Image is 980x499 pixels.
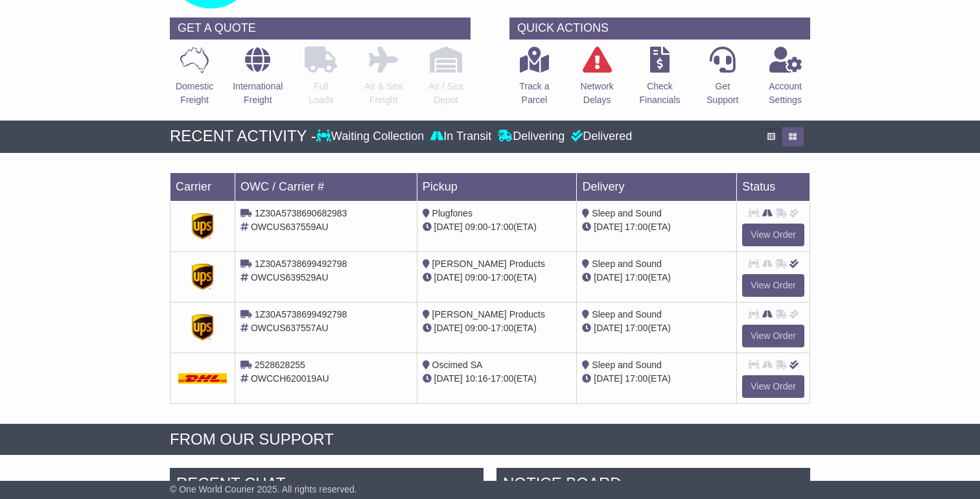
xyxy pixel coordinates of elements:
a: GetSupport [706,46,739,114]
span: 17:00 [625,222,647,232]
span: [PERSON_NAME] Products [432,259,545,269]
div: Waiting Collection [316,130,427,144]
span: Sleep and Sound [592,259,661,269]
td: Status [737,172,810,201]
span: 1Z30A5738690682983 [255,208,347,218]
a: CheckFinancials [638,46,681,114]
div: (ETA) [582,271,731,284]
div: - (ETA) [423,372,572,386]
span: 1Z30A5738699492798 [255,309,347,319]
div: Delivering [495,130,568,144]
span: Sleep and Sound [592,208,661,218]
span: 09:00 [465,222,488,232]
div: (ETA) [582,321,731,335]
a: View Order [742,224,804,246]
a: View Order [742,274,804,297]
span: [DATE] [594,222,622,232]
span: 17:00 [491,373,513,384]
span: OWCUS639529AU [251,272,329,283]
span: 09:00 [465,272,488,283]
td: Delivery [577,172,737,201]
p: Air & Sea Freight [364,80,402,107]
span: OWCCH620019AU [251,373,329,384]
a: NetworkDelays [580,46,614,114]
div: GET A QUOTE [170,17,471,40]
img: GetCarrierServiceDarkLogo [192,213,214,239]
a: DomesticFreight [175,46,214,114]
a: View Order [742,325,804,347]
span: 17:00 [625,272,647,283]
div: QUICK ACTIONS [509,17,810,40]
div: - (ETA) [423,321,572,335]
a: AccountSettings [768,46,802,114]
p: Air / Sea Depot [428,80,463,107]
span: 10:16 [465,373,488,384]
span: [PERSON_NAME] Products [432,309,545,319]
a: Track aParcel [519,46,550,114]
p: Account Settings [769,80,802,107]
span: Oscimed SA [432,360,483,370]
span: 1Z30A5738699492798 [255,259,347,269]
img: GetCarrierServiceDarkLogo [192,264,214,290]
p: International Freight [233,80,283,107]
span: 17:00 [491,323,513,333]
span: 17:00 [625,323,647,333]
td: Carrier [170,172,235,201]
img: DHL.png [178,373,227,384]
div: (ETA) [582,220,731,234]
span: OWCUS637557AU [251,323,329,333]
p: Get Support [706,80,738,107]
td: Pickup [417,172,577,201]
span: [DATE] [594,272,622,283]
span: © One World Courier 2025. All rights reserved. [170,484,357,494]
div: RECENT ACTIVITY - [170,127,316,146]
span: 17:00 [625,373,647,384]
span: Sleep and Sound [592,309,661,319]
p: Full Loads [305,80,337,107]
div: - (ETA) [423,271,572,284]
div: - (ETA) [423,220,572,234]
span: [DATE] [594,373,622,384]
div: In Transit [427,130,495,144]
a: View Order [742,375,804,398]
p: Check Financials [639,80,680,107]
span: [DATE] [434,272,463,283]
span: Plugfones [432,208,472,218]
td: OWC / Carrier # [235,172,417,201]
span: [DATE] [594,323,622,333]
span: 09:00 [465,323,488,333]
p: Track a Parcel [519,80,549,107]
span: 17:00 [491,222,513,232]
div: FROM OUR SUPPORT [170,430,810,449]
span: OWCUS637559AU [251,222,329,232]
div: Delivered [568,130,632,144]
span: [DATE] [434,373,463,384]
p: Domestic Freight [176,80,213,107]
span: Sleep and Sound [592,360,661,370]
img: GetCarrierServiceDarkLogo [192,314,214,340]
div: (ETA) [582,372,731,386]
span: 2528628255 [255,360,305,370]
span: [DATE] [434,222,463,232]
a: InternationalFreight [232,46,283,114]
span: [DATE] [434,323,463,333]
p: Network Delays [581,80,614,107]
span: 17:00 [491,272,513,283]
